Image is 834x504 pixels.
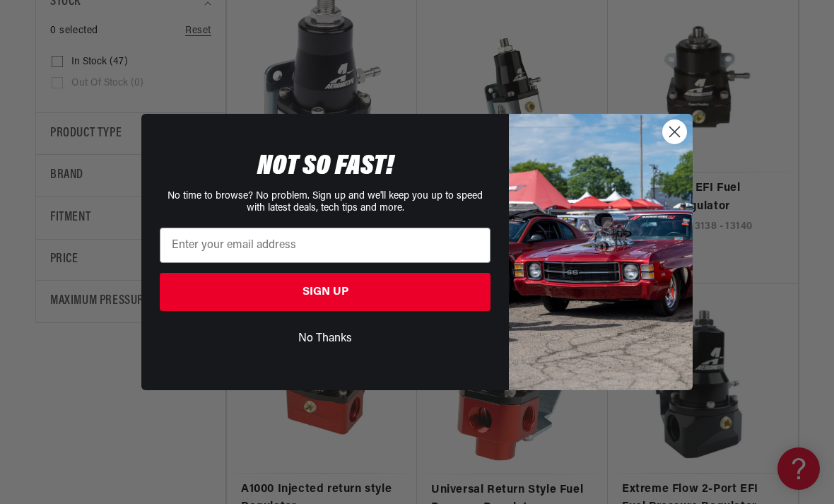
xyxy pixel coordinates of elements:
[160,228,491,263] input: Enter your email address
[160,273,491,311] button: SIGN UP
[662,119,687,144] button: Close dialog
[257,153,394,181] span: NOT SO FAST!
[160,325,491,352] button: No Thanks
[168,191,483,213] span: No time to browse? No problem. Sign up and we'll keep you up to speed with latest deals, tech tip...
[509,114,693,389] img: 85cdd541-2605-488b-b08c-a5ee7b438a35.jpeg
